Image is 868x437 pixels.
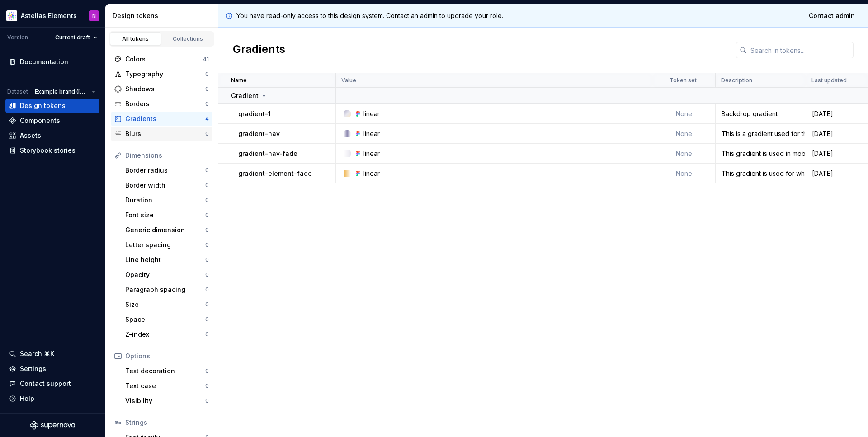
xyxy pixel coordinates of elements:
a: Settings [5,362,99,376]
div: Letter spacing [125,240,205,249]
div: 0 [205,197,209,204]
div: Generic dimension [125,226,205,235]
div: Settings [20,364,46,373]
div: Help [20,394,34,403]
p: You have read-only access to this design system. Contact an admin to upgrade your role. [236,11,503,20]
a: Letter spacing0 [122,238,212,252]
span: Example brand ([GEOGRAPHIC_DATA]) [35,88,88,95]
button: Example brand ([GEOGRAPHIC_DATA]) [31,85,99,98]
a: Documentation [5,55,99,69]
div: Z-index [125,330,205,339]
div: All tokens [113,35,158,42]
div: 0 [205,316,209,323]
div: Space [125,315,205,324]
a: Assets [5,128,99,143]
div: Backdrop gradient [716,109,805,118]
div: 0 [205,182,209,189]
a: Borders0 [111,97,212,111]
div: Size [125,300,205,309]
div: 0 [205,100,209,108]
div: This gradient is used for when primary elements such as tabs are needed to fade out to show users... [716,169,805,178]
div: 0 [205,70,209,78]
div: 0 [205,226,209,234]
div: 0 [205,271,209,278]
a: Components [5,113,99,128]
a: Space0 [122,312,212,327]
p: gradient-element-fade [238,169,312,178]
img: b2369ad3-f38c-46c1-b2a2-f2452fdbdcd2.png [6,10,17,21]
div: linear [363,169,380,178]
div: 0 [205,301,209,308]
a: Typography0 [111,67,212,81]
td: None [652,124,716,144]
a: Text decoration0 [122,364,212,378]
p: Token set [670,77,697,84]
div: 0 [205,241,209,249]
a: Duration0 [122,193,212,207]
a: Generic dimension0 [122,223,212,237]
div: Line height [125,255,205,264]
a: Font size0 [122,208,212,222]
a: Storybook stories [5,143,99,158]
p: gradient-nav [238,129,280,138]
div: 0 [205,85,209,93]
button: Astellas ElementsN [2,6,103,25]
p: Last updated [811,77,847,84]
a: Border radius0 [122,163,212,178]
p: Gradient [231,91,259,100]
div: Storybook stories [20,146,75,155]
div: Borders [125,99,205,108]
button: Current draft [51,31,101,44]
div: Font size [125,211,205,220]
div: Contact support [20,379,71,388]
div: Astellas Elements [21,11,77,20]
div: 0 [205,286,209,293]
div: Visibility [125,396,205,405]
td: None [652,164,716,183]
div: Version [7,34,28,41]
div: Text decoration [125,367,205,376]
div: 0 [205,367,209,375]
div: Design tokens [113,11,214,20]
div: Text case [125,381,205,390]
a: Border width0 [122,178,212,193]
div: 4 [205,115,209,122]
span: Contact admin [809,11,855,20]
div: Shadows [125,85,205,94]
div: linear [363,109,380,118]
p: Name [231,77,247,84]
div: N [92,12,96,19]
div: 0 [205,211,209,219]
p: Description [721,77,752,84]
div: 41 [203,56,209,63]
div: linear [363,129,380,138]
a: Visibility0 [122,394,212,408]
td: None [652,144,716,164]
div: Border width [125,181,205,190]
a: Opacity0 [122,268,212,282]
div: Dimensions [125,151,209,160]
a: Paragraph spacing0 [122,282,212,297]
p: gradient-1 [238,109,271,118]
div: Border radius [125,166,205,175]
p: gradient-nav-fade [238,149,297,158]
div: Paragraph spacing [125,285,205,294]
div: Typography [125,70,205,79]
div: Dataset [7,88,28,95]
div: Opacity [125,270,205,279]
div: Duration [125,196,205,205]
a: Text case0 [122,379,212,393]
div: Colors [125,55,203,64]
a: Shadows0 [111,82,212,96]
div: Components [20,116,60,125]
div: This is a gradient used for the divider line in the navigation bar. [716,129,805,138]
button: Contact support [5,376,99,391]
div: 0 [205,331,209,338]
a: Contact admin [803,8,861,24]
div: linear [363,149,380,158]
div: Search ⌘K [20,349,54,358]
a: Z-index0 [122,327,212,342]
div: 0 [205,167,209,174]
svg: Supernova Logo [30,421,75,430]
